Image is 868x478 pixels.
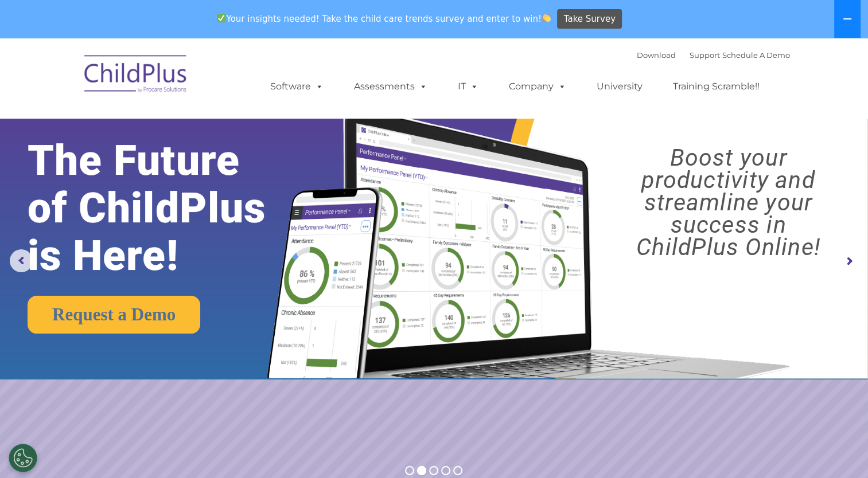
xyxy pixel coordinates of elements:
[497,75,578,98] a: Company
[28,137,305,280] rs-layer: The Future of ChildPlus is Here!
[159,76,194,84] span: Last name
[637,50,790,60] font: |
[342,75,439,98] a: Assessments
[212,7,556,30] span: Your insights needed! Take the child care trends survey and enter to win!
[446,75,490,98] a: IT
[690,50,720,60] a: Support
[79,47,193,104] img: ChildPlus by Procare Solutions
[661,75,771,98] a: Training Scramble!!
[259,75,335,98] a: Software
[9,444,37,472] button: Cookies Settings
[637,50,676,60] a: Download
[28,296,200,334] a: Request a Demo
[564,9,616,29] span: Take Survey
[217,14,225,22] img: ✅
[542,14,551,22] img: 👏
[557,9,622,29] a: Take Survey
[585,75,654,98] a: University
[600,147,857,258] rs-layer: Boost your productivity and streamline your success in ChildPlus Online!
[722,50,790,60] a: Schedule A Demo
[159,123,208,131] span: Phone number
